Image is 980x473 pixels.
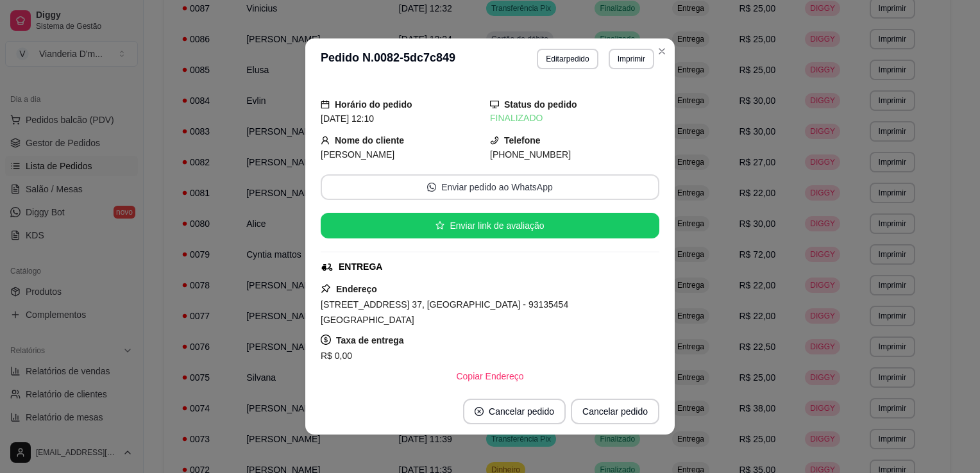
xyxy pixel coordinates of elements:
button: close-circleCancelar pedido [463,399,566,424]
button: Editarpedido [537,49,598,69]
span: user [321,136,330,145]
span: calendar [321,100,330,109]
span: [PHONE_NUMBER] [490,149,571,160]
button: Imprimir [609,49,654,69]
h3: Pedido N. 0082-5dc7c849 [321,49,455,69]
strong: Horário do pedido [335,99,412,110]
span: whats-app [427,183,436,192]
button: Close [652,41,672,62]
span: R$ 0,00 [321,351,352,361]
strong: Status do pedido [504,99,577,110]
span: [STREET_ADDRESS] 37, [GEOGRAPHIC_DATA] - 93135454 [GEOGRAPHIC_DATA] [321,299,568,325]
strong: Nome do cliente [335,135,404,145]
span: [PERSON_NAME] [321,149,394,160]
strong: Telefone [504,135,541,145]
div: ENTREGA [339,260,382,274]
span: dollar [321,335,331,345]
button: Cancelar pedido [571,399,659,424]
strong: Taxa de entrega [336,335,404,345]
strong: Endereço [336,284,377,294]
span: pushpin [321,283,331,294]
span: desktop [490,100,499,109]
button: starEnviar link de avaliação [321,213,659,238]
span: [DATE] 12:10 [321,113,374,124]
div: FINALIZADO [490,112,659,125]
span: star [435,221,444,230]
button: whats-appEnviar pedido ao WhatsApp [321,174,659,200]
span: phone [490,136,499,145]
span: close-circle [475,407,484,416]
button: Copiar Endereço [446,363,534,389]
